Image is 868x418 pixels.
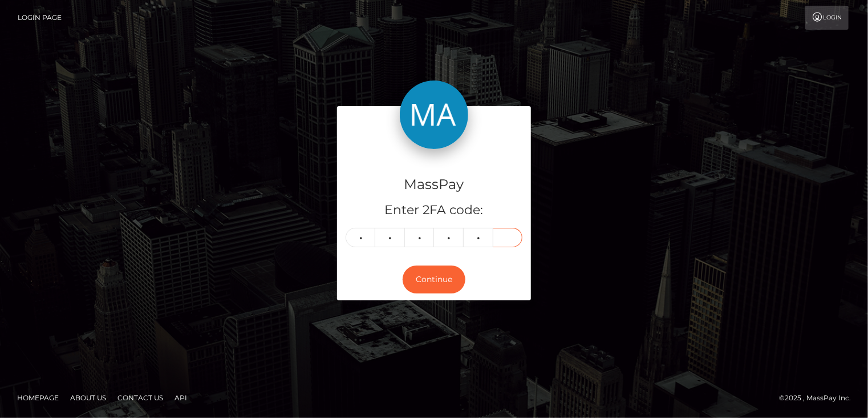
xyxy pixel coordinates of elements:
h5: Enter 2FA code: [346,202,522,219]
a: API [170,389,192,407]
a: Login Page [18,6,62,30]
a: Login [805,6,849,30]
a: Homepage [13,389,63,407]
img: MassPay [400,81,468,149]
div: © 2025 , MassPay Inc. [779,392,859,404]
a: Contact Us [113,389,168,407]
a: About Us [66,389,111,407]
h4: MassPay [346,175,522,195]
button: Continue [403,266,465,294]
